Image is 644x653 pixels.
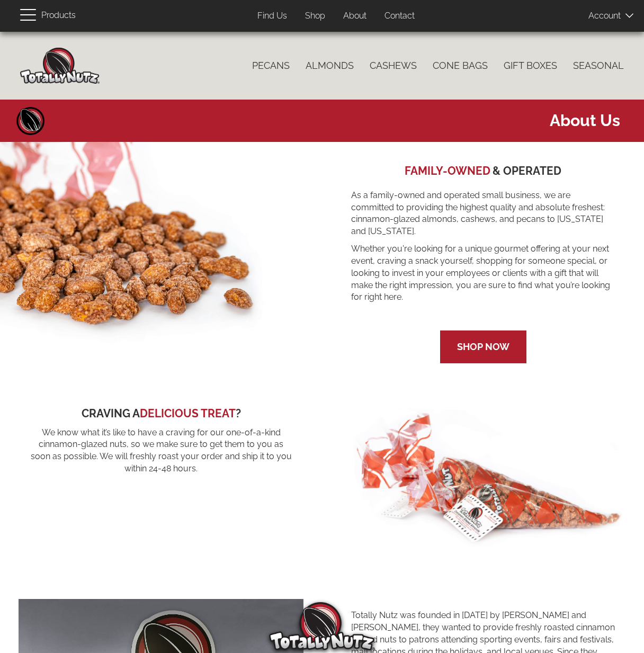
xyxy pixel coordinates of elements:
[297,6,333,26] a: Shop
[249,6,295,26] a: Find Us
[29,427,293,475] span: We know what it’s like to have a craving for our one-of-a-kind cinnamon-glazed nuts, so we make s...
[8,109,620,132] span: About us
[457,341,509,352] a: Shop Now
[140,407,236,420] span: DELICIOUS TREAT
[565,55,632,77] a: Seasonal
[298,55,362,77] a: Almonds
[496,55,565,77] a: Gift Boxes
[425,55,496,77] a: Cone Bags
[244,55,298,77] a: Pecans
[351,190,615,238] p: As a family-owned and operated small business, we are committed to providing the highest quality ...
[405,164,490,177] span: FAMILY-OWNED
[20,48,100,84] img: Home
[41,8,76,23] span: Products
[362,55,425,77] a: Cashews
[82,407,241,420] span: CRAVING A ?
[493,164,561,177] span: & OPERATED
[335,6,374,26] a: About
[377,6,423,26] a: Contact
[351,243,615,316] p: Whether you're looking for a unique gourmet offering at your next event, craving a snack yourself...
[269,602,375,650] img: Totally Nutz Logo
